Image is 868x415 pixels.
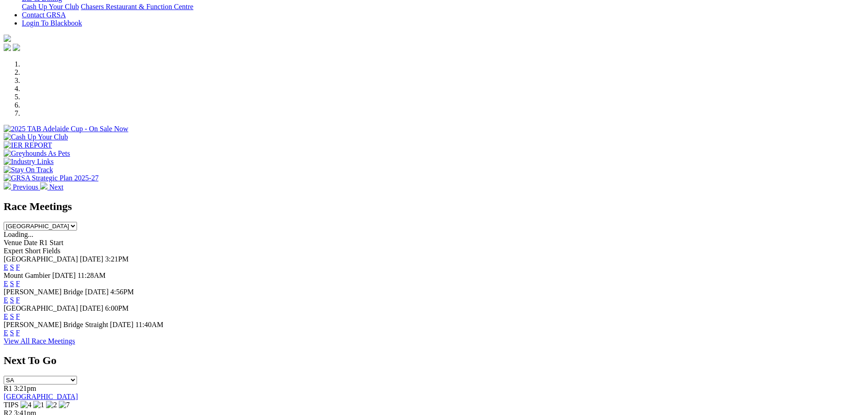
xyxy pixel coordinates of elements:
a: S [10,329,14,337]
img: facebook.svg [4,44,11,51]
a: S [10,263,14,271]
span: [GEOGRAPHIC_DATA] [4,255,78,263]
span: [DATE] [110,321,134,328]
span: Next [49,183,63,191]
a: Previous [4,183,40,191]
span: [DATE] [80,304,103,312]
span: 6:00PM [105,304,129,312]
span: 3:21pm [14,384,36,392]
a: Cash Up Your Club [22,3,79,10]
img: chevron-left-pager-white.svg [4,182,11,190]
h2: Race Meetings [4,200,864,213]
span: [PERSON_NAME] Bridge Straight [4,321,108,328]
span: Mount Gambier [4,272,51,279]
a: [GEOGRAPHIC_DATA] [4,393,78,400]
a: F [16,263,20,271]
span: 11:28AM [77,272,106,279]
img: twitter.svg [13,44,20,51]
img: logo-grsa-white.png [4,35,11,42]
img: chevron-right-pager-white.svg [40,182,47,190]
a: F [16,313,20,320]
a: F [16,296,20,304]
img: 2 [46,401,57,409]
a: F [16,329,20,337]
h2: Next To Go [4,354,864,367]
img: 2025 TAB Adelaide Cup - On Sale Now [4,125,128,133]
img: Cash Up Your Club [4,133,68,141]
a: S [10,280,14,287]
span: R1 Start [39,239,63,246]
a: E [4,329,8,337]
img: Industry Links [4,158,54,166]
img: GRSA Strategic Plan 2025-27 [4,174,98,182]
span: [DATE] [80,255,103,263]
span: [GEOGRAPHIC_DATA] [4,304,78,312]
a: F [16,280,20,287]
span: Date [24,239,37,246]
a: E [4,280,8,287]
span: [DATE] [52,272,76,279]
span: TIPS [4,401,19,409]
span: R1 [4,384,12,392]
a: S [10,313,14,320]
a: Login To Blackbook [22,19,82,27]
img: IER REPORT [4,141,52,149]
img: Greyhounds As Pets [4,149,70,158]
span: Fields [42,247,60,255]
a: View All Race Meetings [4,337,75,345]
img: Stay On Track [4,166,53,174]
a: E [4,313,8,320]
a: E [4,263,8,271]
a: Chasers Restaurant & Function Centre [81,3,193,10]
span: 4:56PM [110,288,134,296]
a: E [4,296,8,304]
span: 11:40AM [135,321,164,328]
span: Loading... [4,231,33,238]
span: [DATE] [85,288,109,296]
a: Next [40,183,63,191]
a: Contact GRSA [22,11,66,19]
img: 7 [59,401,70,409]
span: Short [25,247,41,255]
span: Expert [4,247,23,255]
span: 3:21PM [105,255,129,263]
span: [PERSON_NAME] Bridge [4,288,83,296]
img: 4 [21,401,31,409]
img: 1 [33,401,44,409]
span: Previous [13,183,38,191]
a: S [10,296,14,304]
span: Venue [4,239,22,246]
div: Bar & Dining [22,3,864,11]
